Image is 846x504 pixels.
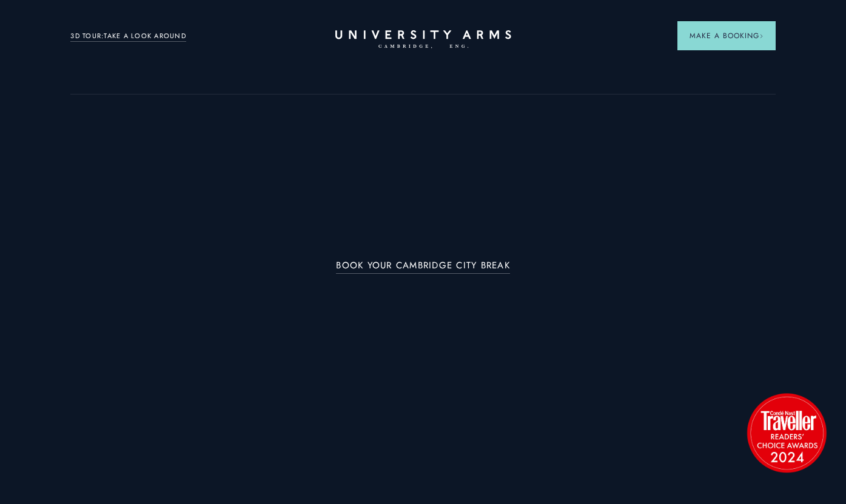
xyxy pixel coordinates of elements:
button: Make a BookingArrow icon [677,21,776,50]
img: image-2524eff8f0c5d55edbf694693304c4387916dea5-1501x1501-png [741,387,832,478]
a: Home [335,30,511,49]
a: BOOK YOUR CAMBRIDGE CITY BREAK [336,260,510,274]
span: Make a Booking [690,30,764,41]
a: 3D TOUR:TAKE A LOOK AROUND [70,31,186,42]
img: Arrow icon [759,34,764,38]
